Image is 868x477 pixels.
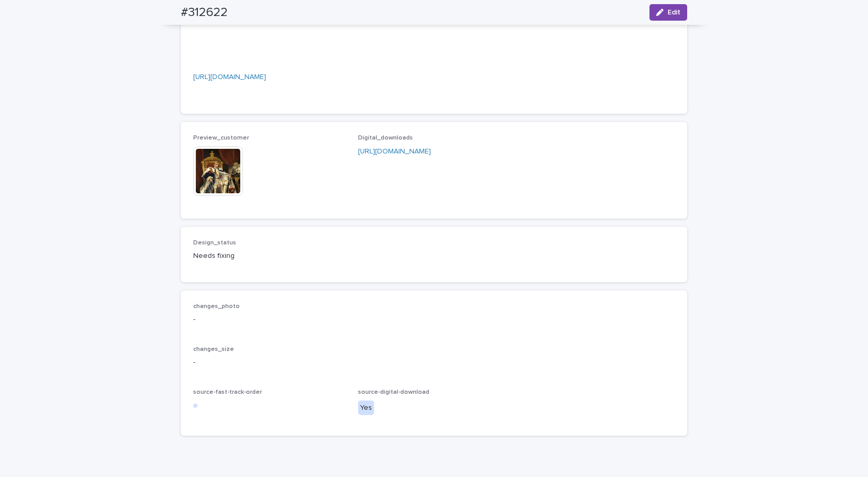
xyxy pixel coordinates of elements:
[358,135,413,141] span: Digital_downloads
[649,4,687,21] button: Edit
[193,314,675,325] p: -
[193,251,346,261] p: Needs fixing
[181,5,228,20] h2: #312622
[193,73,266,81] a: [URL][DOMAIN_NAME]
[193,135,249,141] span: Preview_customer
[668,9,680,16] span: Edit
[193,357,675,368] p: -
[193,346,234,352] span: changes_size
[193,389,262,395] span: source-fast-track-order
[358,401,374,416] div: Yes
[193,240,236,246] span: Design_status
[193,303,240,310] span: changes_photo
[358,389,429,395] span: source-digital-download
[358,148,431,155] a: [URL][DOMAIN_NAME]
